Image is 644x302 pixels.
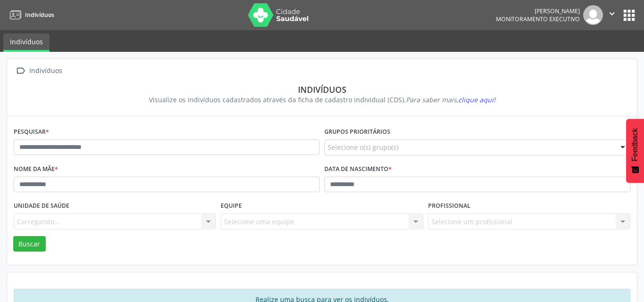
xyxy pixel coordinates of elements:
i:  [607,8,617,19]
span: Indivíduos [25,11,54,19]
label: Data de nascimento [324,162,392,177]
label: Unidade de saúde [14,199,69,213]
i: Para saber mais, [406,95,495,104]
span: Feedback [631,128,639,161]
span: Selecione o(s) grupo(s) [328,142,398,152]
img: img [583,5,603,25]
div: Indivíduos [20,84,624,95]
div: Indivíduos [27,64,64,78]
button: apps [621,7,637,24]
a: Indivíduos [3,33,50,52]
button: Buscar [13,236,46,252]
label: Profissional [428,199,471,213]
a:  Indivíduos [14,64,64,78]
span: clique aqui! [458,95,495,104]
label: Pesquisar [14,125,49,139]
label: Equipe [221,199,242,213]
button: Feedback - Mostrar pesquisa [626,119,644,183]
div: [PERSON_NAME] [496,7,580,15]
a: Indivíduos [7,7,54,23]
i:  [14,64,27,78]
label: Nome da mãe [14,162,58,177]
button:  [603,5,621,25]
label: Grupos prioritários [324,125,390,139]
span: Monitoramento Executivo [496,15,580,23]
div: Visualize os indivíduos cadastrados através da ficha de cadastro individual (CDS). [20,95,624,105]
